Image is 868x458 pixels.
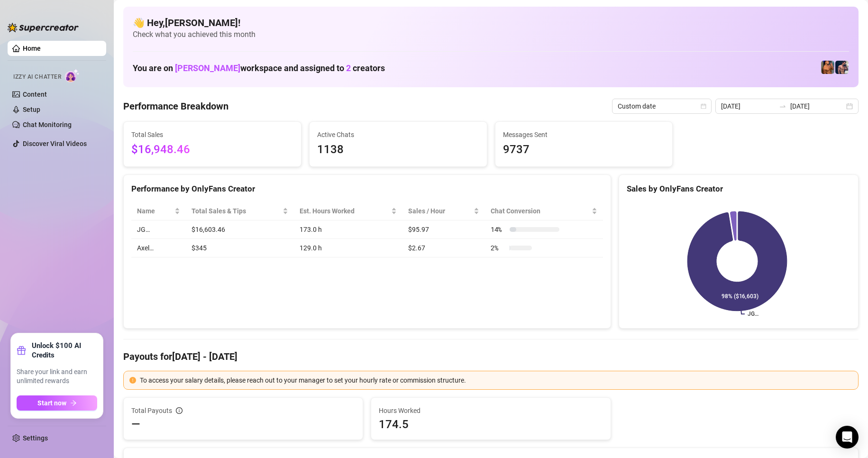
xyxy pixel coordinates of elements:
span: 14 % [491,224,506,235]
a: Discover Viral Videos [23,140,87,147]
span: 9737 [503,141,665,159]
th: Total Sales & Tips [186,202,294,220]
span: [PERSON_NAME] [175,63,240,73]
span: exclamation-circle [129,377,136,384]
img: AI Chatter [65,69,80,82]
img: Axel [835,61,849,74]
span: 2 % [491,243,506,253]
span: Chat Conversion [491,206,590,216]
button: Start nowarrow-right [17,395,97,411]
span: calendar [701,103,706,109]
a: Settings [23,434,48,442]
span: 1138 [317,141,479,159]
span: — [131,417,140,432]
input: Start date [721,101,775,111]
span: Total Sales [131,129,293,140]
span: Check what you achieved this month [133,29,849,40]
strong: Unlock $100 AI Credits [32,341,97,360]
a: Chat Monitoring [23,121,72,128]
span: Messages Sent [503,129,665,140]
h4: Payouts for [DATE] - [DATE] [123,350,859,363]
input: End date [790,101,844,111]
img: logo-BBDzfeDw.svg [8,23,79,32]
td: Axel… [131,239,186,257]
div: Sales by OnlyFans Creator [627,183,850,195]
span: Custom date [618,99,706,113]
span: Sales / Hour [408,206,472,216]
h4: Performance Breakdown [123,100,228,113]
span: Total Payouts [131,405,172,416]
span: 2 [346,63,351,73]
span: Active Chats [317,129,479,140]
a: Home [23,45,41,52]
span: Total Sales & Tips [192,206,281,216]
td: 129.0 h [294,239,403,257]
text: JG… [748,311,758,318]
span: $16,948.46 [131,141,293,159]
span: 174.5 [379,417,603,432]
img: JG [821,61,834,74]
th: Chat Conversion [485,202,603,220]
span: Share your link and earn unlimited rewards [17,367,97,386]
span: to [779,102,786,110]
td: 173.0 h [294,220,403,239]
a: Content [23,91,47,98]
td: $16,603.46 [186,220,294,239]
span: Hours Worked [379,405,603,416]
div: Est. Hours Worked [300,206,390,216]
a: Setup [23,106,40,113]
td: $2.67 [402,239,485,257]
th: Sales / Hour [402,202,485,220]
span: swap-right [779,102,786,110]
span: Start now [37,399,66,407]
span: Izzy AI Chatter [13,73,61,82]
td: $345 [186,239,294,257]
h1: You are on workspace and assigned to creators [133,63,385,73]
span: arrow-right [70,400,77,406]
span: info-circle [176,407,183,414]
div: Open Intercom Messenger [836,426,859,449]
th: Name [131,202,186,220]
span: Name [137,206,173,216]
span: gift [17,346,26,355]
div: Performance by OnlyFans Creator [131,183,603,195]
div: To access your salary details, please reach out to your manager to set your hourly rate or commis... [140,375,852,385]
h4: 👋 Hey, [PERSON_NAME] ! [133,16,849,29]
td: JG… [131,220,186,239]
td: $95.97 [402,220,485,239]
